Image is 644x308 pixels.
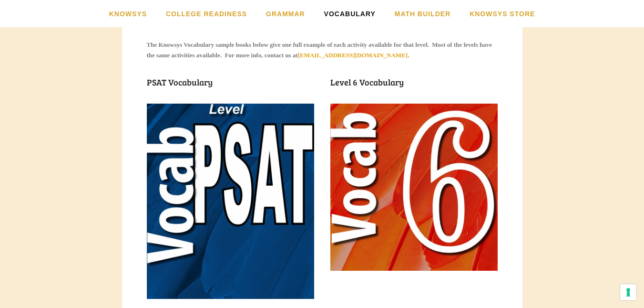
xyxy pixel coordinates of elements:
[147,77,314,87] h2: PSAT Vocabulary
[298,52,408,59] a: [EMAIL_ADDRESS][DOMAIN_NAME]
[330,104,498,271] img: Click to see on Issuu.
[147,104,314,299] img: Click here to see on Issuu.
[408,52,409,59] strong: .
[147,77,498,87] h2: Level 6 Vocabulary
[620,284,636,300] button: Your consent preferences for tracking technologies
[147,41,494,59] strong: The Knowsys Vocabulary sample books below give one full example of each activity available for th...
